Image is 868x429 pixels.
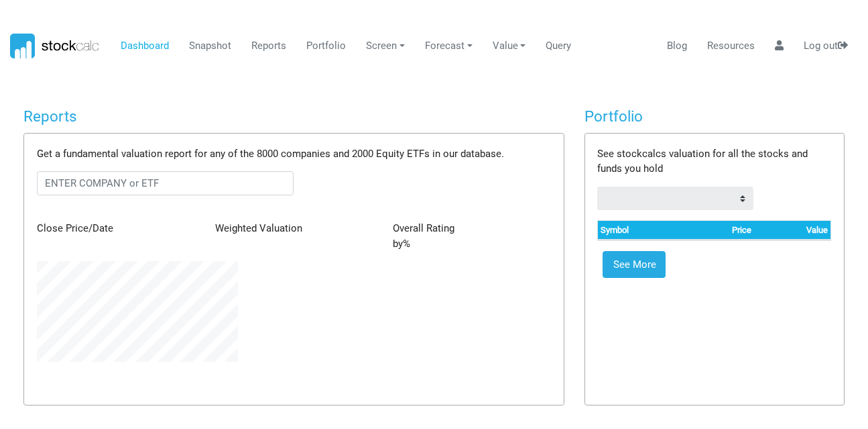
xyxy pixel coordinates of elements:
[184,34,237,59] a: Snapshot
[487,34,531,59] a: Value
[37,146,551,162] p: Get a fundamental valuation report for any of the 8000 companies and 2000 Equity ETFs in our data...
[383,221,561,251] div: by %
[116,34,174,59] a: Dashboard
[598,221,679,240] th: Symbol
[603,251,666,278] a: See More
[754,221,830,240] th: Value
[215,222,302,234] span: Weighted Valuation
[662,34,692,59] a: Blog
[679,221,754,240] th: Price
[393,222,454,234] span: Overall Rating
[541,34,576,59] a: Query
[247,34,292,59] a: Reports
[597,146,831,177] p: See stockcalcs valuation for all the stocks and funds you hold
[799,34,853,59] a: Log out
[23,107,564,126] h4: Reports
[361,34,410,59] a: Screen
[702,34,760,59] a: Resources
[420,34,477,59] a: Forecast
[37,222,113,234] span: Close Price/Date
[302,34,351,59] a: Portfolio
[37,171,294,195] input: ENTER COMPANY or ETF
[584,107,845,126] h4: Portfolio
